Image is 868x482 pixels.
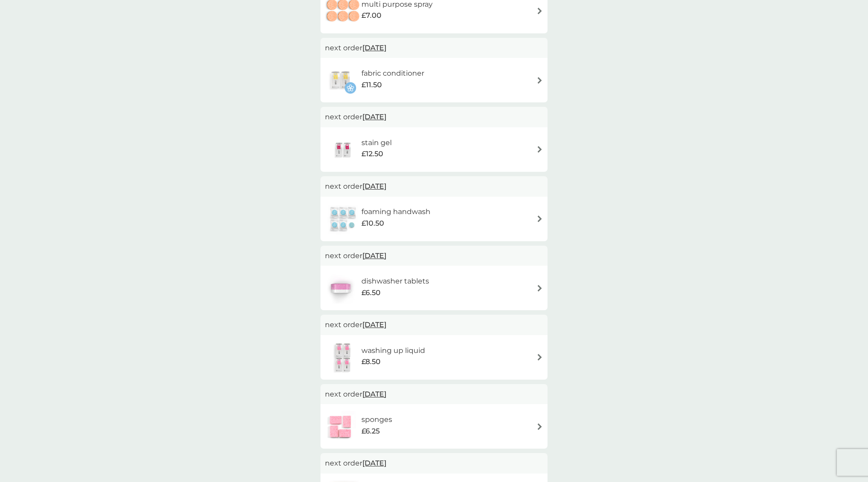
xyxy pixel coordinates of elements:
[361,137,392,149] h6: stain gel
[361,287,381,299] span: £6.50
[325,319,543,331] p: next order
[362,454,386,472] span: [DATE]
[361,206,430,218] h6: foaming handwash
[536,8,543,14] img: arrow right
[361,345,425,356] h6: washing up liquid
[536,354,543,360] img: arrow right
[361,148,383,160] span: £12.50
[325,134,361,165] img: stain gel
[361,356,381,368] span: £8.50
[325,342,361,373] img: washing up liquid
[536,423,543,430] img: arrow right
[361,218,384,229] span: £10.50
[325,203,361,235] img: foaming handwash
[325,250,543,262] p: next order
[361,79,382,91] span: £11.50
[362,316,386,333] span: [DATE]
[325,411,356,442] img: sponges
[325,389,543,400] p: next order
[325,458,543,469] p: next order
[325,111,543,123] p: next order
[362,385,386,403] span: [DATE]
[536,215,543,222] img: arrow right
[361,10,381,21] span: £7.00
[325,272,356,304] img: dishwasher tablets
[362,108,386,126] span: [DATE]
[362,247,386,264] span: [DATE]
[536,285,543,292] img: arrow right
[325,42,543,54] p: next order
[362,178,386,195] span: [DATE]
[536,146,543,153] img: arrow right
[361,68,424,79] h6: fabric conditioner
[361,275,429,287] h6: dishwasher tablets
[325,65,356,96] img: fabric conditioner
[325,181,543,192] p: next order
[361,414,392,425] h6: sponges
[361,425,380,437] span: £6.25
[536,77,543,84] img: arrow right
[362,39,386,57] span: [DATE]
